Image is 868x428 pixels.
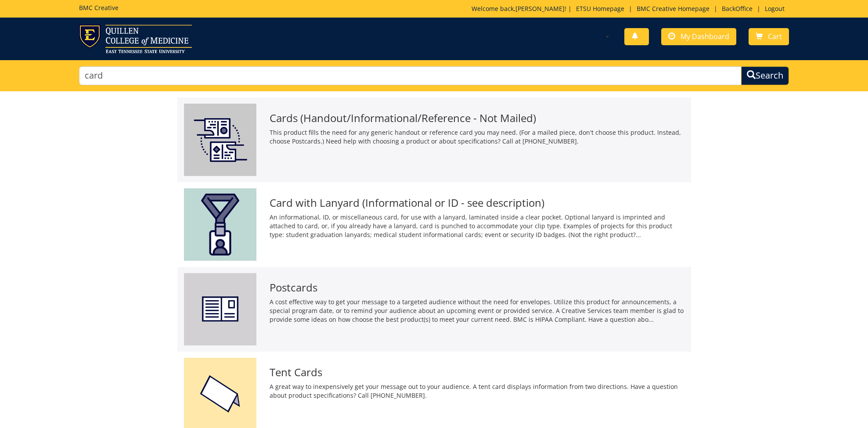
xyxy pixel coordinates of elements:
[632,4,714,13] a: BMC Creative Homepage
[79,4,119,11] h5: BMC Creative
[760,4,789,13] a: Logout
[270,298,684,324] p: A cost effective way to get your message to a targeted audience without the need for envelopes. U...
[681,32,729,41] span: My Dashboard
[270,282,684,293] h3: Postcards
[184,273,256,345] img: postcard-59839371c99131.37464241.png
[515,4,565,13] a: [PERSON_NAME]
[184,273,684,345] a: Postcards A cost effective way to get your message to a targeted audience without the need for en...
[472,4,789,13] p: Welcome back, ! | | | |
[79,25,192,53] img: ETSU logo
[79,66,742,85] input: Search...
[749,28,789,45] a: Cart
[768,32,782,41] span: Cart
[270,213,684,239] p: An informational, ID, or miscellaneous card, for use with a lanyard, laminated inside a clear poc...
[270,128,684,146] p: This product fills the need for any generic handout or reference card you may need. (For a mailed...
[184,104,684,176] a: Cards (Handout/Informational/Reference - Not Mailed) This product fills the need for any generic ...
[184,188,256,261] img: card%20with%20lanyard-64d29bdf945cd3.52638038.png
[270,112,684,124] h3: Cards (Handout/Informational/Reference - Not Mailed)
[741,66,789,85] button: Search
[270,367,684,378] h3: Tent Cards
[270,197,684,209] h3: Card with Lanyard (Informational or ID - see description)
[572,4,629,13] a: ETSU Homepage
[717,4,757,13] a: BackOffice
[270,382,684,400] p: A great way to inexpensively get your message out to your audience. A tent card displays informat...
[184,104,256,176] img: index%20reference%20card%20art-5b7c246b46b985.83964793.png
[661,28,736,45] a: My Dashboard
[184,188,684,261] a: Card with Lanyard (Informational or ID - see description) An informational, ID, or miscellaneous ...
